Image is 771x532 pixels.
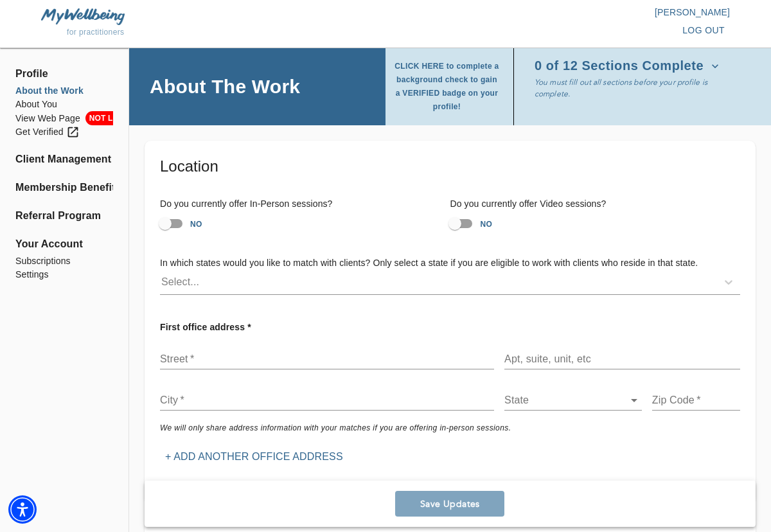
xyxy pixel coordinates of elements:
a: Settings [15,268,113,281]
a: View Web PageNOT LIVE [15,111,113,125]
a: About You [15,98,113,111]
button: 0 of 12 Sections Complete [535,56,724,76]
strong: NO [190,220,202,229]
h6: Do you currently offer Video sessions? [450,197,740,211]
p: First office address * [160,315,251,339]
span: 0 of 12 Sections Complete [535,60,719,73]
a: Subscriptions [15,254,113,268]
li: View Web Page [15,111,113,125]
div: Select... [161,274,199,290]
span: Your Account [15,236,113,252]
span: for practitioners [67,28,125,37]
span: NOT LIVE [85,111,129,125]
a: About the Work [15,84,113,98]
h6: In which states would you like to match with clients? Only select a state if you are eligible to ... [160,256,740,270]
div: Accessibility Menu [8,495,37,524]
a: Referral Program [15,208,113,224]
strong: NO [480,220,492,229]
h6: Do you currently offer In-Person sessions? [160,197,450,211]
span: log out [682,22,725,39]
a: Get Verified [15,125,113,139]
i: We will only share address information with your matches if you are offering in-person sessions. [160,423,511,432]
img: MyWellbeing [41,8,125,24]
a: Client Management [15,152,113,167]
p: [PERSON_NAME] [385,6,730,19]
h4: About The Work [150,75,300,98]
p: You must fill out all sections before your profile is complete. [535,76,735,100]
a: Membership Benefits [15,180,113,195]
button: CLICK HERE to complete a background check to gain a VERIFIED badge on your profile! [393,56,506,118]
span: CLICK HERE to complete a background check to gain a VERIFIED badge on your profile! [393,60,501,114]
button: + Add another office address [160,445,348,468]
button: log out [677,19,730,42]
h5: Location [160,156,740,177]
div: Get Verified [15,125,80,139]
p: + Add another office address [165,449,343,465]
span: Profile [15,66,113,82]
